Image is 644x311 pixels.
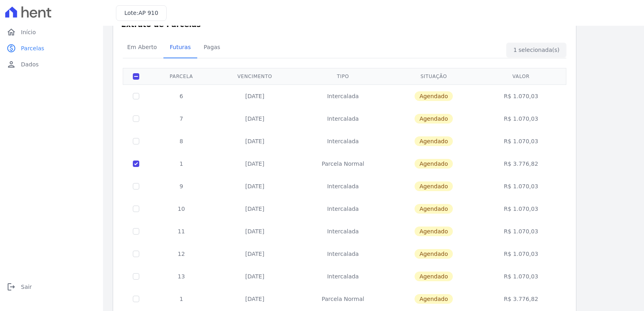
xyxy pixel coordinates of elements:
[477,175,564,198] td: R$ 1.070,03
[149,84,214,107] td: 6
[296,152,390,175] td: Parcela Normal
[477,288,564,310] td: R$ 3.776,82
[3,279,100,295] a: logoutSair
[477,152,564,175] td: R$ 3.776,82
[296,130,390,152] td: Intercalada
[415,159,453,169] span: Agendado
[21,44,44,52] span: Parcelas
[296,265,390,288] td: Intercalada
[477,130,564,152] td: R$ 1.070,03
[163,37,197,58] a: Futuras
[415,249,453,259] span: Agendado
[6,60,16,69] i: person
[296,288,390,310] td: Parcela Normal
[296,220,390,243] td: Intercalada
[149,220,214,243] td: 11
[149,130,214,152] td: 8
[149,152,214,175] td: 1
[21,283,32,291] span: Sair
[296,107,390,130] td: Intercalada
[415,181,453,191] span: Agendado
[3,24,100,40] a: homeInício
[3,40,100,56] a: paidParcelas
[214,175,296,198] td: [DATE]
[415,227,453,236] span: Agendado
[149,198,214,220] td: 10
[122,39,162,55] span: Em Aberto
[415,114,453,124] span: Agendado
[6,43,16,53] i: paid
[165,39,196,55] span: Futuras
[21,28,36,36] span: Início
[477,68,564,84] th: Valor
[477,84,564,107] td: R$ 1.070,03
[296,198,390,220] td: Intercalada
[149,265,214,288] td: 13
[214,243,296,265] td: [DATE]
[214,265,296,288] td: [DATE]
[197,37,227,58] a: Pagas
[21,60,39,68] span: Dados
[477,243,564,265] td: R$ 1.070,03
[390,68,477,84] th: Situação
[3,56,100,72] a: personDados
[296,175,390,198] td: Intercalada
[149,175,214,198] td: 9
[214,130,296,152] td: [DATE]
[149,243,214,265] td: 12
[415,204,453,214] span: Agendado
[6,27,16,37] i: home
[121,37,163,58] a: Em Aberto
[214,107,296,130] td: [DATE]
[214,84,296,107] td: [DATE]
[214,220,296,243] td: [DATE]
[149,288,214,310] td: 1
[214,68,296,84] th: Vencimento
[296,68,390,84] th: Tipo
[124,9,158,17] h3: Lote:
[214,198,296,220] td: [DATE]
[214,152,296,175] td: [DATE]
[415,272,453,281] span: Agendado
[138,10,158,16] span: AP 910
[199,39,225,55] span: Pagas
[477,198,564,220] td: R$ 1.070,03
[149,68,214,84] th: Parcela
[477,265,564,288] td: R$ 1.070,03
[415,294,453,304] span: Agendado
[415,91,453,101] span: Agendado
[296,243,390,265] td: Intercalada
[149,107,214,130] td: 7
[415,136,453,146] span: Agendado
[477,220,564,243] td: R$ 1.070,03
[214,288,296,310] td: [DATE]
[296,84,390,107] td: Intercalada
[6,282,16,292] i: logout
[477,107,564,130] td: R$ 1.070,03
